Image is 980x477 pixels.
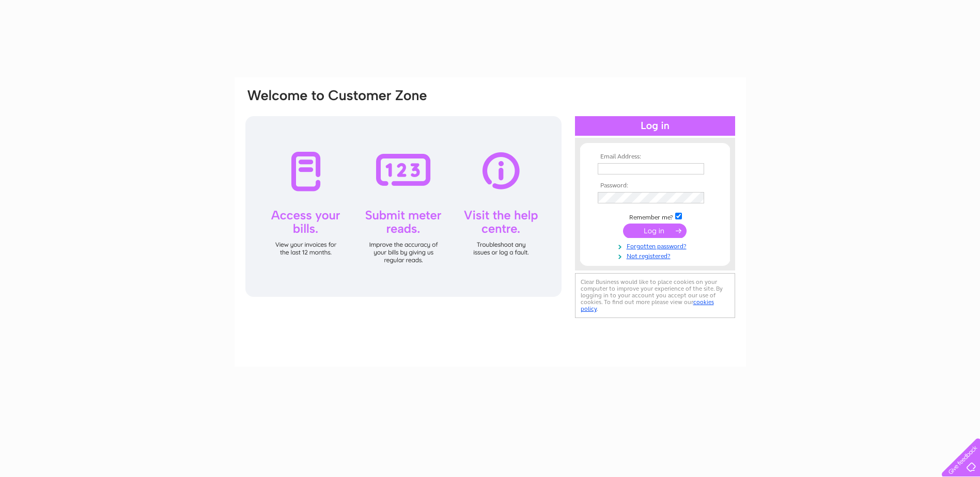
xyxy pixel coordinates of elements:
[575,273,735,318] div: Clear Business would like to place cookies on your computer to improve your experience of the sit...
[623,224,687,238] input: Submit
[595,182,715,189] th: Password:
[595,153,715,161] th: Email Address:
[598,250,715,260] a: Not registered?
[598,241,715,250] a: Forgotten password?
[595,211,715,221] td: Remember me?
[581,298,714,312] a: cookies policy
